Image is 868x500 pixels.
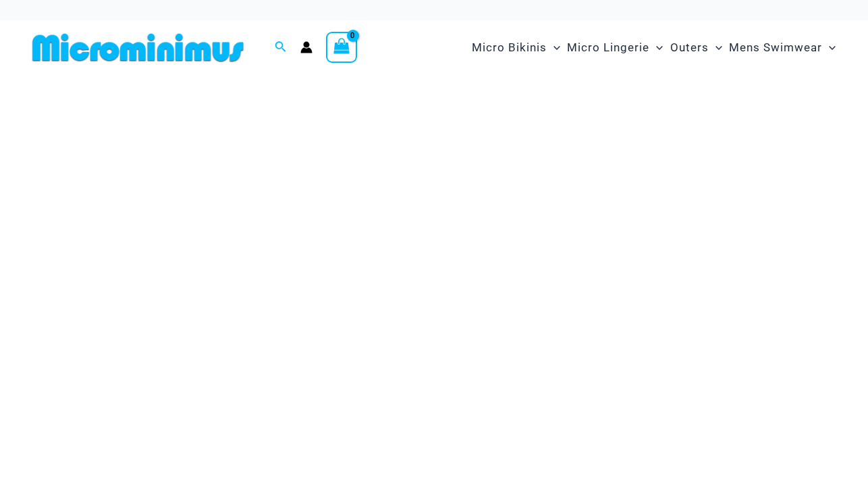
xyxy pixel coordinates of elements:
span: Mens Swimwear [729,30,822,65]
span: Micro Lingerie [567,30,649,65]
span: Menu Toggle [649,30,663,65]
span: Outers [670,30,709,65]
a: Account icon link [300,41,313,53]
nav: Site Navigation [466,25,841,70]
span: Menu Toggle [709,30,722,65]
a: Search icon link [275,39,287,56]
a: Micro LingerieMenu ToggleMenu Toggle [564,27,666,68]
span: Micro Bikinis [472,30,547,65]
img: MM SHOP LOGO FLAT [27,32,249,63]
a: View Shopping Cart, empty [326,32,357,63]
span: Menu Toggle [547,30,560,65]
a: Micro BikinisMenu ToggleMenu Toggle [468,27,564,68]
a: Mens SwimwearMenu ToggleMenu Toggle [726,27,839,68]
span: Menu Toggle [822,30,836,65]
a: OutersMenu ToggleMenu Toggle [667,27,726,68]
